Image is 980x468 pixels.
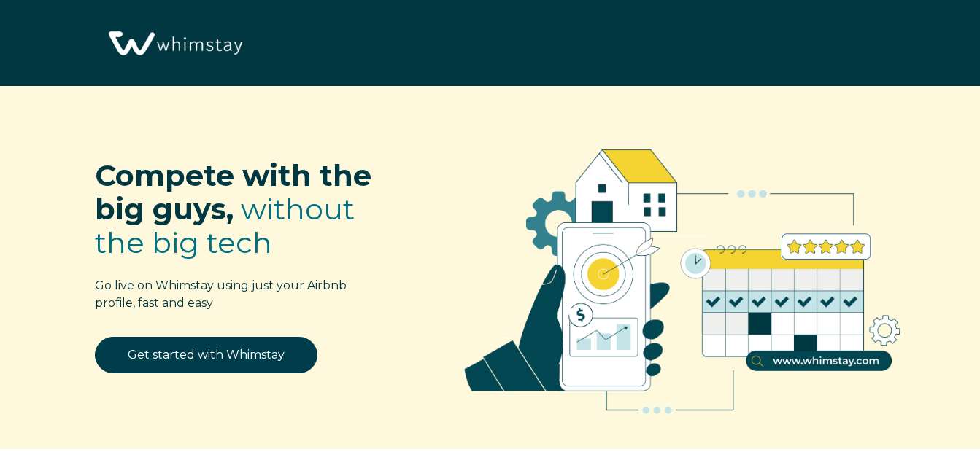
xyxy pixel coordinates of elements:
[429,108,936,440] img: RBO Ilustrations-02
[95,191,355,260] span: without the big tech
[102,7,247,81] img: Whimstay Logo-02 1
[95,278,347,310] span: Go live on Whimstay using just your Airbnb profile, fast and easy
[95,337,317,373] a: Get started with Whimstay
[95,157,371,227] span: Compete with the big guys,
